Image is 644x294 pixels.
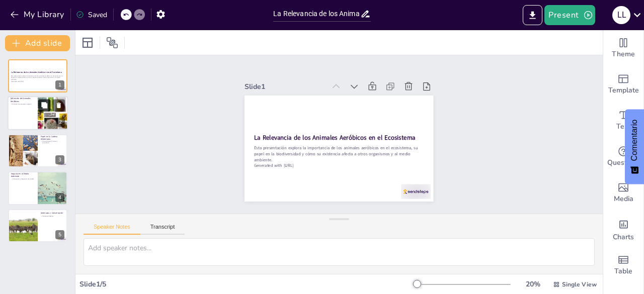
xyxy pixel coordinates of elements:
[252,101,408,201] p: Esta presentación explora la importancia de los animales aeróbicos en el ecosistema, su papel en ...
[5,35,70,51] button: Add slide
[8,96,68,131] div: 2
[8,134,67,167] div: 3
[603,66,643,103] div: Add ready made slides
[11,178,35,180] p: Polinización y dispersión de semillas
[8,59,67,92] div: 1
[607,157,640,168] span: Questions
[603,139,643,175] div: Get real-time input from your audience
[41,215,64,217] p: Pérdida de hábitat
[608,85,639,96] span: Template
[612,5,630,25] button: L L
[53,100,65,112] button: Delete Slide
[41,211,64,214] p: Amenazas y Conservación
[273,7,360,21] input: Insert title
[521,279,545,289] div: 20 %
[11,75,64,80] p: Esta presentación explora la importancia de los animales aeróbicos en el ecosistema, su papel en ...
[614,193,633,205] span: Media
[612,6,630,24] div: L L
[630,120,638,161] font: Comentario
[249,117,398,207] p: Generated with [URL]
[55,155,64,164] div: 3
[625,110,644,184] button: Comentarios - Mostrar encuesta
[11,80,64,82] p: Generated with [URL]
[613,232,634,243] span: Charts
[603,30,643,66] div: Change the overall theme
[55,230,64,239] div: 5
[8,209,67,242] div: 5
[616,121,630,132] span: Text
[56,118,65,127] div: 2
[55,193,64,202] div: 4
[79,35,96,51] div: Layout
[11,172,35,178] p: Impacto en el Medio Ambiente
[11,97,35,103] p: Definición de Animales Aeróbicos
[562,280,597,288] span: Single View
[38,100,50,112] button: Duplicate Slide
[262,91,406,179] strong: La Relevancia de los Animales Aeróbicos en el Ecosistema
[76,10,107,20] div: Saved
[603,211,643,247] div: Add charts and graphs
[603,103,643,139] div: Add text boxes
[41,135,64,141] p: Papel en la Cadena Alimentaria
[603,175,643,211] div: Add images, graphics, shapes or video
[279,42,353,90] div: Slide 1
[544,5,595,25] button: Present
[41,140,64,144] p: Consumidores primarios y secundarios
[11,71,62,74] strong: La Relevancia de los Animales Aeróbicos en el Ecosistema
[523,5,542,25] button: Export to PowerPoint
[8,171,67,205] div: 4
[79,279,414,289] div: Slide 1 / 5
[84,224,140,235] button: Speaker Notes
[140,224,185,235] button: Transcript
[8,7,68,23] button: My Library
[55,80,64,89] div: 1
[106,37,118,49] span: Position
[614,266,632,277] span: Table
[603,247,643,283] div: Add a table
[612,49,635,60] span: Theme
[11,104,35,106] p: Animales que requieren oxígeno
